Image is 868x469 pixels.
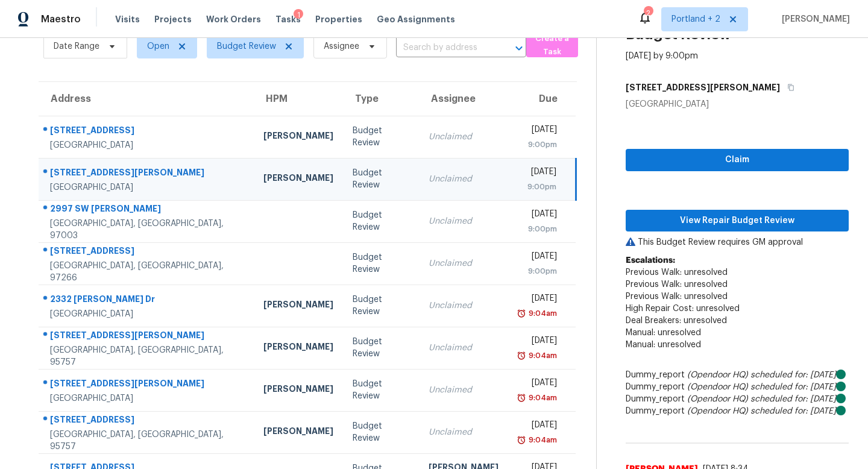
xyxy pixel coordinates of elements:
span: High Repair Cost: unresolved [626,304,740,313]
div: [PERSON_NAME] [263,130,333,145]
div: [PERSON_NAME] [263,298,333,313]
p: This Budget Review requires GM approval [626,236,849,248]
div: Unclaimed [429,131,498,143]
div: Dummy_report [626,369,849,381]
div: Budget Review [353,251,409,275]
span: Open [147,40,169,52]
img: Overdue Alarm Icon [517,434,526,446]
span: Date Range [54,40,99,52]
span: Create a Task [532,32,572,60]
div: Dummy_report [626,381,849,393]
span: Visits [115,13,140,25]
span: Manual: unresolved [626,329,701,337]
i: scheduled for: [DATE] [750,383,836,391]
div: Budget Review [353,209,409,233]
i: (Opendoor HQ) [687,407,748,415]
div: Budget Review [353,336,409,360]
div: Unclaimed [429,257,498,269]
span: Properties [315,13,362,25]
div: Unclaimed [429,342,498,354]
div: [DATE] [518,335,558,350]
div: [GEOGRAPHIC_DATA], [GEOGRAPHIC_DATA], 97003 [50,218,244,242]
div: [GEOGRAPHIC_DATA] [50,139,244,151]
th: Due [508,82,576,116]
span: View Repair Budget Review [635,213,839,228]
div: [STREET_ADDRESS] [50,245,244,260]
span: Previous Walk: unresolved [626,280,728,289]
i: (Opendoor HQ) [687,371,748,379]
i: scheduled for: [DATE] [750,395,836,403]
div: 2 [644,7,652,19]
div: [GEOGRAPHIC_DATA] [626,98,849,110]
div: [GEOGRAPHIC_DATA], [GEOGRAPHIC_DATA], 97266 [50,260,244,284]
button: View Repair Budget Review [626,210,849,232]
div: Unclaimed [429,300,498,312]
div: 9:00pm [518,223,558,235]
i: (Opendoor HQ) [687,383,748,391]
div: [GEOGRAPHIC_DATA], [GEOGRAPHIC_DATA], 95757 [50,344,244,368]
div: [STREET_ADDRESS][PERSON_NAME] [50,329,244,344]
span: Deal Breakers: unresolved [626,316,727,325]
span: Previous Walk: unresolved [626,292,728,301]
span: Geo Assignments [377,13,455,25]
div: Budget Review [353,125,409,149]
button: Copy Address [780,77,796,98]
div: [DATE] [518,208,558,223]
div: [PERSON_NAME] [263,383,333,398]
div: [DATE] [518,377,558,392]
div: [STREET_ADDRESS] [50,414,244,429]
div: 9:00pm [518,139,558,151]
div: [GEOGRAPHIC_DATA] [50,181,244,194]
div: [DATE] [518,292,558,307]
div: Budget Review [353,294,409,318]
button: Create a Task [526,34,578,57]
div: 9:00pm [518,181,556,193]
i: (Opendoor HQ) [687,395,748,403]
th: Address [39,82,254,116]
div: Dummy_report [626,393,849,405]
span: Manual: unresolved [626,341,701,349]
span: [PERSON_NAME] [777,13,850,25]
div: Budget Review [353,167,409,191]
div: Unclaimed [429,173,498,185]
i: scheduled for: [DATE] [750,371,836,379]
button: Open [511,40,527,57]
div: [STREET_ADDRESS] [50,124,244,139]
div: [GEOGRAPHIC_DATA] [50,308,244,320]
th: Type [343,82,419,116]
span: Claim [635,153,839,168]
img: Overdue Alarm Icon [517,392,526,404]
div: [STREET_ADDRESS][PERSON_NAME] [50,377,244,392]
div: 9:04am [526,350,557,362]
input: Search by address [396,39,492,57]
div: [DATE] [518,166,556,181]
div: [PERSON_NAME] [263,425,333,440]
div: Budget Review [353,420,409,444]
span: Budget Review [217,40,276,52]
div: Budget Review [353,378,409,402]
span: Projects [154,13,192,25]
span: Work Orders [206,13,261,25]
span: Portland + 2 [671,13,720,25]
h5: [STREET_ADDRESS][PERSON_NAME] [626,81,780,93]
th: Assignee [419,82,508,116]
span: Tasks [275,15,301,24]
div: Dummy_report [626,405,849,417]
h2: Budget Review [626,28,731,40]
th: HPM [254,82,343,116]
div: [STREET_ADDRESS][PERSON_NAME] [50,166,244,181]
i: scheduled for: [DATE] [750,407,836,415]
div: 9:04am [526,307,557,319]
div: [GEOGRAPHIC_DATA], [GEOGRAPHIC_DATA], 95757 [50,429,244,453]
img: Overdue Alarm Icon [517,350,526,362]
div: [GEOGRAPHIC_DATA] [50,392,244,404]
div: Unclaimed [429,426,498,438]
div: [DATE] [518,419,558,434]
div: 9:04am [526,434,557,446]
span: Assignee [324,40,359,52]
b: Escalations: [626,256,675,265]
button: Claim [626,149,849,171]
div: 9:04am [526,392,557,404]
div: [DATE] [518,124,558,139]
div: 1 [294,9,303,21]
